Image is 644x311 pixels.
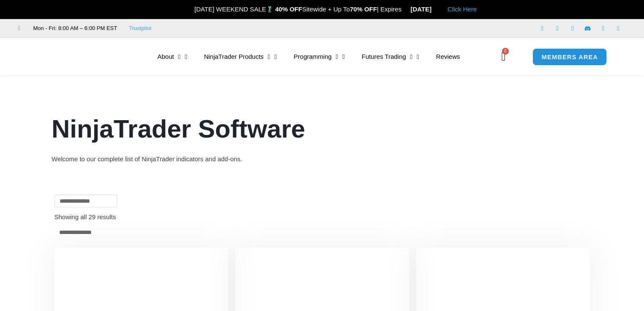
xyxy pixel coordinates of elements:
div: Welcome to our complete list of NinjaTrader indicators and add-ons. [52,153,592,165]
a: About [149,47,195,66]
span: MEMBERS AREA [541,54,598,60]
img: ⌛ [402,6,408,12]
img: LogoAI | Affordable Indicators – NinjaTrader [32,41,123,72]
span: [DATE] WEEKEND SALE Sitewide + Up To | Expires [186,6,411,13]
span: 0 [502,48,509,55]
img: 🏭 [432,6,438,12]
a: NinjaTrader Products [196,47,285,66]
a: Click Here [448,6,477,13]
a: Programming [285,47,353,66]
h1: NinjaTrader Software [52,111,592,147]
img: 🎉 [188,6,194,12]
img: 🏌️‍♂️ [267,6,273,12]
a: Reviews [428,47,469,66]
a: 0 [488,44,518,69]
strong: 40% OFF [275,6,302,13]
select: Shop order [55,226,154,238]
p: Showing all 29 results [55,214,590,220]
span: Mon - Fri: 8:00 AM – 6:00 PM EST [31,23,117,33]
strong: 70% OFF [350,6,377,13]
nav: Menu [149,47,499,66]
strong: [DATE] [410,6,439,13]
a: Futures Trading [353,47,428,66]
a: MEMBERS AREA [532,48,607,66]
a: Trustpilot [129,23,151,33]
